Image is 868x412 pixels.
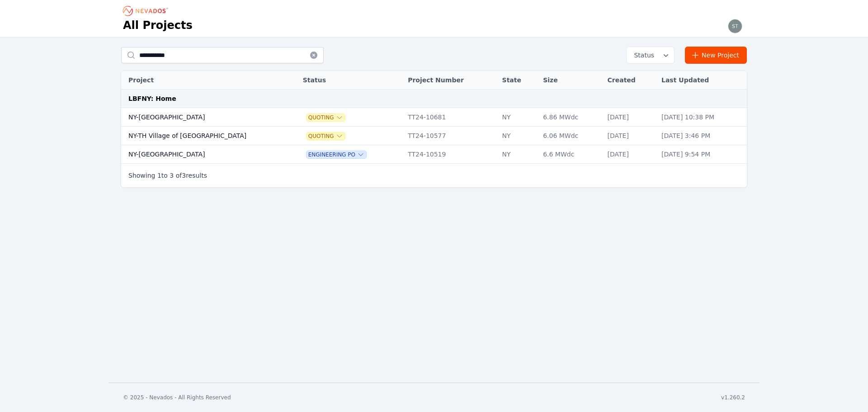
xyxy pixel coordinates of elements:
td: NY-TH Village of [GEOGRAPHIC_DATA] [121,127,285,145]
td: NY [498,145,539,164]
th: Project [121,71,285,90]
tr: NY-TH Village of [GEOGRAPHIC_DATA]QuotingTT24-10577NY6.06 MWdc[DATE][DATE] 3:46 PM [121,127,747,145]
tr: NY-[GEOGRAPHIC_DATA]QuotingTT24-10681NY6.86 MWdc[DATE][DATE] 10:38 PM [121,108,747,127]
th: Last Updated [657,71,747,90]
th: Status [298,71,403,90]
td: NY-[GEOGRAPHIC_DATA] [121,145,285,164]
td: [DATE] 3:46 PM [657,127,747,145]
td: [DATE] [603,127,657,145]
td: 6.06 MWdc [538,127,603,145]
span: 1 [157,172,161,179]
td: TT24-10577 [403,127,497,145]
td: [DATE] [603,108,657,127]
div: v1.260.2 [721,394,745,401]
th: Size [538,71,603,90]
nav: Breadcrumb [123,4,171,18]
span: 3 [170,172,174,179]
td: [DATE] 9:54 PM [657,145,747,164]
td: NY [498,108,539,127]
td: LBFNY: Home [121,90,747,108]
td: NY-[GEOGRAPHIC_DATA] [121,108,285,127]
tr: NY-[GEOGRAPHIC_DATA]Engineering POTT24-10519NY6.6 MWdc[DATE][DATE] 9:54 PM [121,145,747,164]
button: Quoting [307,133,345,140]
button: Status [627,47,674,63]
th: Created [603,71,657,90]
img: steve.mustaro@nevados.solar [728,19,742,33]
button: Quoting [307,114,345,121]
td: NY [498,127,539,145]
th: State [498,71,539,90]
td: TT24-10681 [403,108,497,127]
th: Project Number [403,71,497,90]
td: 6.6 MWdc [538,145,603,164]
a: New Project [685,47,747,64]
p: Showing to of results [128,171,207,180]
td: [DATE] [603,145,657,164]
button: Engineering PO [307,151,366,158]
td: 6.86 MWdc [538,108,603,127]
span: 3 [182,172,186,179]
h1: All Projects [123,18,193,33]
span: Status [630,51,654,60]
td: [DATE] 10:38 PM [657,108,747,127]
td: TT24-10519 [403,145,497,164]
div: © 2025 - Nevados - All Rights Reserved [123,394,231,401]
